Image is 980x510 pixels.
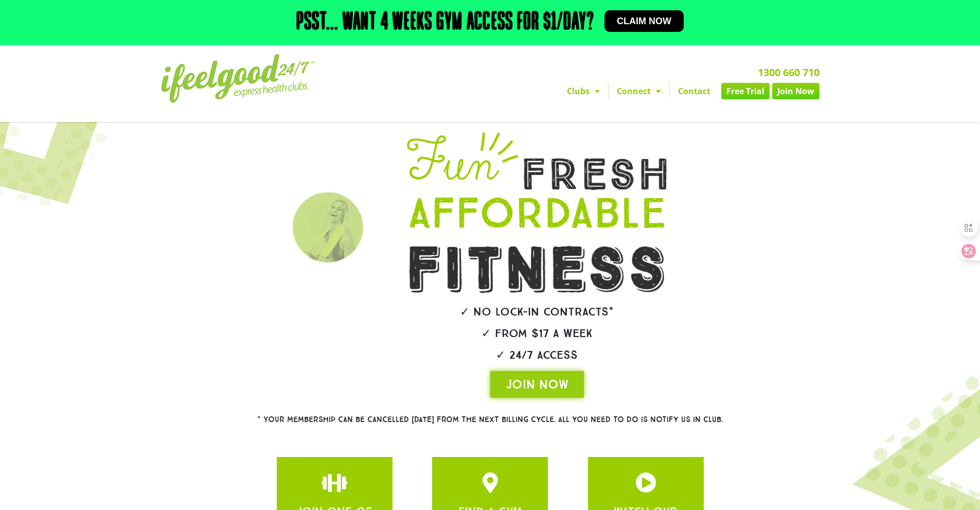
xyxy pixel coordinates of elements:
[721,83,770,99] a: Free Trial
[378,328,696,339] h2: ✓ From $17 a week
[617,16,671,26] span: Claim now
[635,472,656,493] a: JOIN ONE OF OUR CLUBS
[480,472,501,493] a: JOIN ONE OF OUR CLUBS
[395,83,819,99] nav: Menu
[670,83,719,99] a: Contact
[220,416,760,424] h2: * Your membership can be cancelled [DATE] from the next billing cycle. All you need to do is noti...
[604,10,684,32] a: Claim now
[609,83,669,99] a: Connect
[772,83,819,99] a: Join Now
[324,472,345,493] a: JOIN ONE OF OUR CLUBS
[490,371,584,398] a: JOIN NOW
[506,376,568,393] span: JOIN NOW
[296,10,594,35] h2: Psst... Want 4 weeks gym access for $1/day?
[758,65,819,79] a: 1300 660 710
[559,83,608,99] a: Clubs
[378,349,696,361] h2: ✓ 24/7 Access
[378,306,696,318] h2: ✓ No lock-in contracts*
